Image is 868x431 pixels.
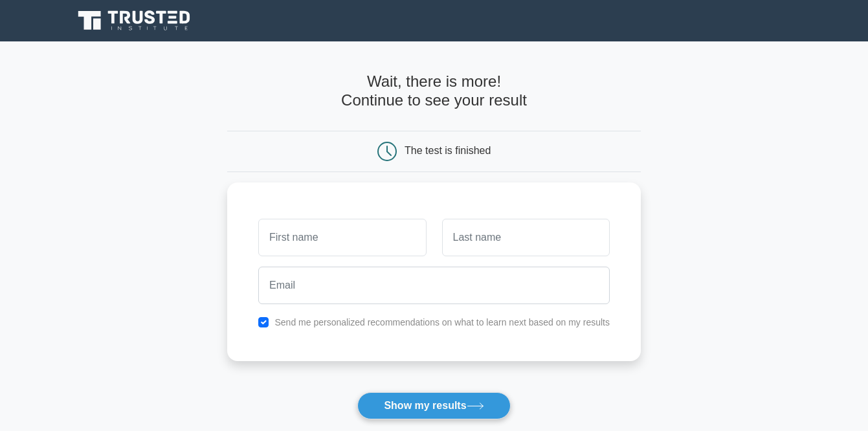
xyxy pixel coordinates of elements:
label: Send me personalized recommendations on what to learn next based on my results [274,317,610,327]
div: The test is finished [405,145,491,156]
input: Email [258,267,610,304]
button: Show my results [357,392,510,419]
h4: Wait, there is more! Continue to see your result [227,72,641,110]
input: Last name [442,219,610,256]
input: First name [258,219,426,256]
